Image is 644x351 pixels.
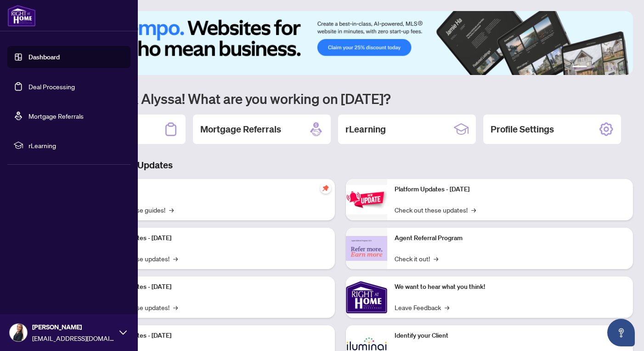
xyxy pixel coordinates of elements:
[48,11,633,75] img: Slide 0
[96,184,328,195] p: Self-Help
[395,253,438,264] a: Check it out!→
[10,324,27,341] img: Profile Icon
[395,205,476,215] a: Check out these updates!→
[169,205,174,215] span: →
[471,205,476,215] span: →
[620,66,624,69] button: 6
[395,302,449,312] a: Leave Feedback→
[346,276,387,318] img: We want to hear what you think!
[173,302,178,312] span: →
[491,123,554,136] h2: Profile Settings
[598,66,602,69] button: 3
[395,184,626,195] p: Platform Updates - [DATE]
[346,185,387,214] img: Platform Updates - June 23, 2025
[200,123,281,136] h2: Mortgage Referrals
[48,159,633,172] h3: Brokerage & Industry Updates
[32,322,115,332] span: [PERSON_NAME]
[96,233,328,243] p: Platform Updates - [DATE]
[28,82,75,91] a: Deal Processing
[320,183,331,194] span: pushpin
[346,236,387,261] img: Agent Referral Program
[445,302,449,312] span: →
[96,282,328,292] p: Platform Updates - [DATE]
[48,90,633,107] h1: Welcome back Alyssa! What are you working on [DATE]?
[28,140,124,150] span: rLearning
[572,66,587,69] button: 1
[32,333,115,343] span: [EMAIL_ADDRESS][DOMAIN_NAME]
[613,66,616,69] button: 5
[7,5,36,27] img: logo
[345,123,386,136] h2: rLearning
[605,66,609,69] button: 4
[395,282,626,292] p: We want to hear what you think!
[173,253,178,264] span: →
[395,331,626,341] p: Identify your Client
[395,233,626,243] p: Agent Referral Program
[591,66,594,69] button: 2
[607,319,635,346] button: Open asap
[28,53,60,61] a: Dashboard
[96,331,328,341] p: Platform Updates - [DATE]
[434,253,438,264] span: →
[28,112,84,120] a: Mortgage Referrals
